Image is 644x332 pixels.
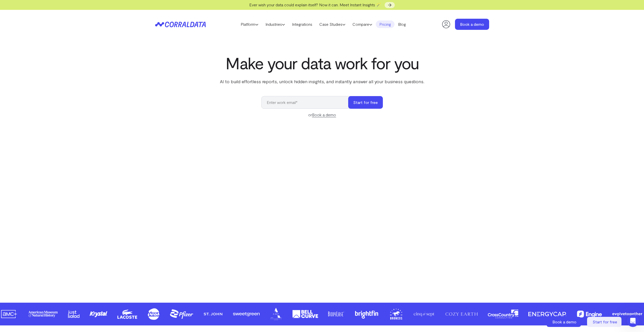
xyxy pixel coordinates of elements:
[348,96,383,109] button: Start for free
[312,112,336,117] a: Book a demo
[261,96,353,109] input: Enter work email*
[627,315,639,327] iframe: Intercom live chat
[262,20,288,28] a: Industries
[587,317,622,327] a: Start for free
[249,2,381,7] span: Ever wish your data could explain itself? Now it can. Meet Instant Insights 🪄
[593,319,617,324] span: Start for free
[547,317,582,327] a: Book a demo
[219,54,425,72] h1: Make your data work for you
[219,78,425,85] p: AI to build effortless reports, unlock hidden insights, and instantly answer all your business qu...
[349,20,376,28] a: Compare
[288,20,316,28] a: Integrations
[261,112,383,118] div: or
[394,20,409,28] a: Blog
[552,319,576,324] span: Book a demo
[376,20,394,28] a: Pricing
[316,20,349,28] a: Case Studies
[455,19,489,30] a: Book a demo
[237,20,262,28] a: Platform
